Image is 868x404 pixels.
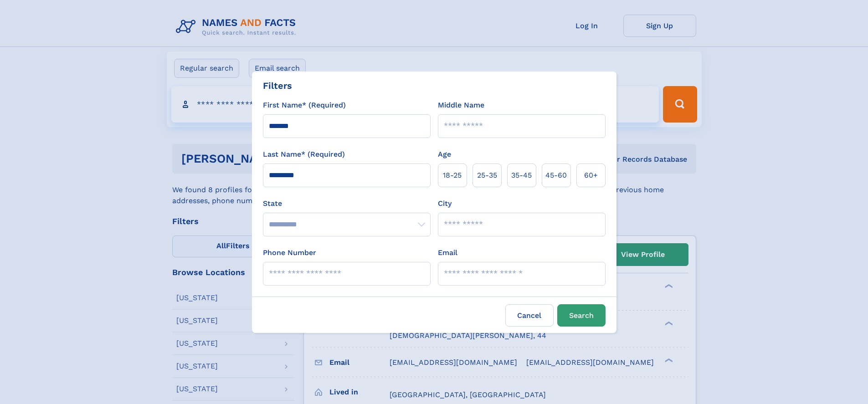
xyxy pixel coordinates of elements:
[511,170,532,181] span: 35‑45
[263,149,345,160] label: Last Name* (Required)
[438,247,457,258] label: Email
[477,170,497,181] span: 25‑35
[443,170,462,181] span: 18‑25
[263,247,316,258] label: Phone Number
[545,170,567,181] span: 45‑60
[557,304,606,327] button: Search
[438,149,451,160] label: Age
[263,198,431,209] label: State
[263,79,292,92] div: Filters
[505,304,554,327] label: Cancel
[263,100,346,111] label: First Name* (Required)
[584,170,598,181] span: 60+
[438,100,484,111] label: Middle Name
[438,198,452,209] label: City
